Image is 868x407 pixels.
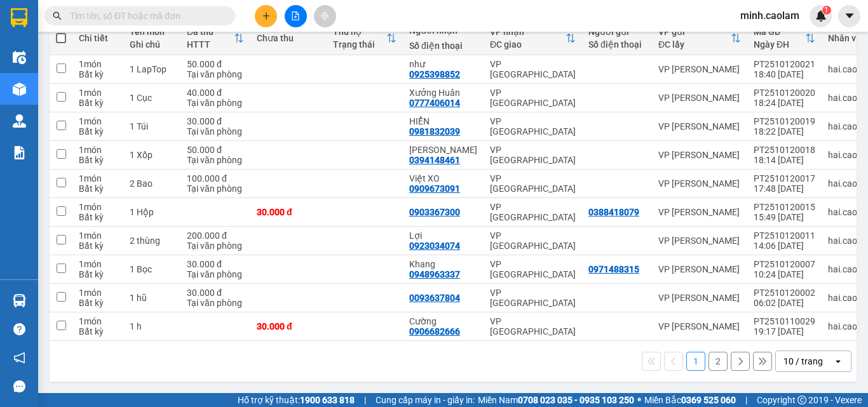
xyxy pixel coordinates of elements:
[409,269,460,279] div: 0948963337
[644,393,736,407] span: Miền Bắc
[490,116,576,137] div: VP [GEOGRAPHIC_DATA]
[409,326,460,337] div: 0906682666
[409,41,477,51] div: Số điện thoại
[13,146,26,159] img: solution-icon
[79,212,117,222] div: Bất kỳ
[490,39,566,50] div: ĐC giao
[658,150,741,160] div: VP [PERSON_NAME]
[13,352,25,364] span: notification
[187,155,244,165] div: Tại văn phòng
[652,22,747,55] th: Toggle SortBy
[187,173,244,183] div: 100.000 đ
[130,236,174,246] div: 2 thùng
[187,126,244,137] div: Tại văn phòng
[484,22,582,55] th: Toggle SortBy
[588,39,646,50] div: Số điện thoại
[409,259,477,269] div: Khang
[730,8,810,23] span: minh.caolam
[187,98,244,108] div: Tại văn phòng
[79,288,117,298] div: 1 món
[490,202,576,222] div: VP [GEOGRAPHIC_DATA]
[327,22,403,55] th: Toggle SortBy
[490,145,576,165] div: VP [GEOGRAPHIC_DATA]
[658,264,741,274] div: VP [PERSON_NAME]
[13,380,25,392] span: message
[838,5,860,27] button: caret-down
[754,116,815,126] div: PT2510120019
[754,69,815,79] div: 18:40 [DATE]
[187,88,244,98] div: 40.000 đ
[490,259,576,279] div: VP [GEOGRAPHIC_DATA]
[754,230,815,241] div: PT2510120011
[490,59,576,79] div: VP [GEOGRAPHIC_DATA]
[754,183,815,194] div: 17:48 [DATE]
[409,230,477,241] div: Lợi
[187,298,244,308] div: Tại văn phòng
[658,64,741,74] div: VP [PERSON_NAME]
[409,155,460,165] div: 0394148461
[187,59,244,69] div: 50.000 đ
[783,355,823,368] div: 10 / trang
[658,93,741,103] div: VP [PERSON_NAME]
[187,241,244,251] div: Tại văn phòng
[13,51,26,64] img: warehouse-icon
[187,230,244,241] div: 200.000 đ
[681,395,736,405] strong: 0369 525 060
[754,155,815,165] div: 18:14 [DATE]
[658,39,731,50] div: ĐC lấy
[490,88,576,108] div: VP [GEOGRAPHIC_DATA]
[257,207,320,217] div: 30.000 đ
[409,116,477,126] div: HIỂN
[754,316,815,326] div: PT2510110029
[187,39,234,50] div: HTTT
[754,269,815,279] div: 10:24 [DATE]
[314,5,336,27] button: aim
[754,326,815,337] div: 19:17 [DATE]
[130,93,174,103] div: 1 Cục
[658,321,741,331] div: VP [PERSON_NAME]
[187,145,244,155] div: 50.000 đ
[333,39,386,50] div: Trạng thái
[130,264,174,274] div: 1 Bọc
[79,326,117,337] div: Bất kỳ
[409,59,477,69] div: như
[130,121,174,131] div: 1 Túi
[79,88,117,98] div: 1 món
[79,173,117,183] div: 1 món
[300,395,355,405] strong: 1900 633 818
[754,173,815,183] div: PT2510120017
[658,178,741,189] div: VP [PERSON_NAME]
[187,269,244,279] div: Tại văn phòng
[257,33,320,43] div: Chưa thu
[79,59,117,69] div: 1 món
[409,88,477,98] div: Xưởng Huân
[409,126,460,137] div: 0981832039
[822,6,831,15] sup: 1
[376,393,475,407] span: Cung cấp máy in - giấy in:
[409,183,460,194] div: 0909673091
[409,173,477,183] div: Việt XO
[364,393,366,407] span: |
[262,11,271,20] span: plus
[754,212,815,222] div: 15:49 [DATE]
[130,64,174,74] div: 1 LapTop
[187,116,244,126] div: 30.000 đ
[79,69,117,79] div: Bất kỳ
[79,116,117,126] div: 1 món
[409,207,460,217] div: 0903367300
[409,293,460,303] div: 0093637804
[79,298,117,308] div: Bất kỳ
[490,288,576,308] div: VP [GEOGRAPHIC_DATA]
[754,298,815,308] div: 06:02 [DATE]
[754,126,815,137] div: 18:22 [DATE]
[658,121,741,131] div: VP [PERSON_NAME]
[409,69,460,79] div: 0925398852
[409,145,477,155] div: Thu Lê
[70,9,220,23] input: Tìm tên, số ĐT hoặc mã đơn
[79,241,117,251] div: Bất kỳ
[130,293,174,303] div: 1 hũ
[754,145,815,155] div: PT2510120018
[490,173,576,194] div: VP [GEOGRAPHIC_DATA]
[815,10,827,22] img: icon-new-feature
[490,316,576,337] div: VP [GEOGRAPHIC_DATA]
